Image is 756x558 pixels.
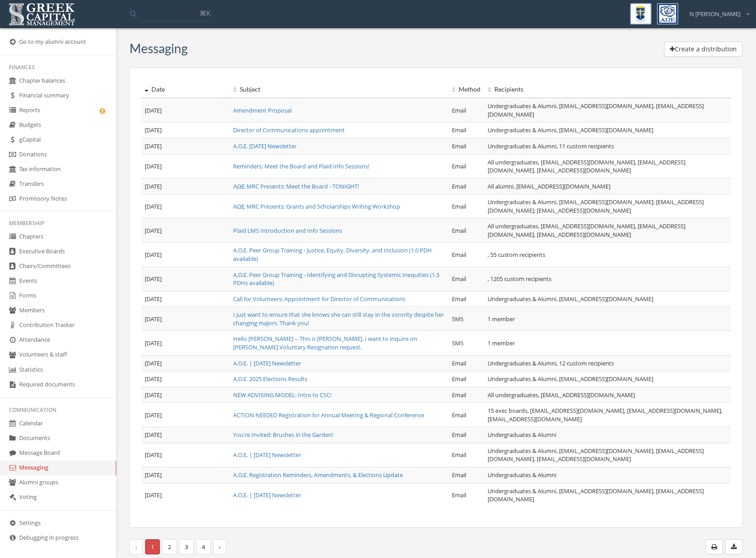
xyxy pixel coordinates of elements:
[213,539,226,555] a: ›
[233,295,405,303] a: Call for Volunteers: Appointment for Director of Communications
[448,243,484,267] td: Email
[141,154,230,178] td: [DATE]
[141,138,230,154] td: [DATE]
[484,371,731,387] td: Undergraduates & Alumni, [EMAIL_ADDRESS][DOMAIN_NAME]
[448,154,484,178] td: Email
[233,106,292,114] a: Amendment Proposal
[213,539,226,555] li: Next
[233,411,424,419] a: ACTION NEEDED Registration for Annual Meeting & Regional Conference
[233,491,301,499] a: A.O.E. | [DATE] Newsletter
[233,126,345,134] a: Director of Communications appointment
[484,427,731,443] td: Undergraduates & Alumni
[141,98,230,122] td: [DATE]
[141,371,230,387] td: [DATE]
[141,291,230,307] td: [DATE]
[233,271,439,287] a: A.O.E. Peer Group Training - Identifying and Disrupting Systemic Inequities (1.5 PDHs available)
[484,178,731,194] td: All alumni, [EMAIL_ADDRESS][DOMAIN_NAME]
[484,138,731,154] td: Undergraduates & Alumni, 11 custom recipients
[448,483,484,507] td: Email
[230,81,448,98] th: Subject
[141,443,230,467] td: [DATE]
[484,403,731,427] td: 15 exec boards, [EMAIL_ADDRESS][DOMAIN_NAME], [EMAIL_ADDRESS][DOMAIN_NAME], [EMAIL_ADDRESS][DOMAI...
[448,194,484,218] td: Email
[141,178,230,194] td: [DATE]
[129,539,143,555] li: Prev
[484,98,731,122] td: Undergraduates & Alumni, [EMAIL_ADDRESS][DOMAIN_NAME], [EMAIL_ADDRESS][DOMAIN_NAME]
[689,10,740,18] span: N [PERSON_NAME]
[233,246,432,263] a: A.O.E. Peer Group Training - Justice, Equity, Diversity, and Inclusion (1.0 PDH available)
[233,359,301,367] a: A.O.E. | [DATE] Newsletter
[484,81,731,98] th: Recipients
[484,267,731,291] td: , 1205 custom recipients
[484,307,731,331] td: 1 member
[484,194,731,218] td: Undergraduates & Alumni, [EMAIL_ADDRESS][DOMAIN_NAME]; [EMAIL_ADDRESS][DOMAIN_NAME]; [EMAIL_ADDRE...
[233,391,331,399] a: NEW ADVISING MODEL: Intro to CSC!
[484,154,731,178] td: All undergraduates, [EMAIL_ADDRESS][DOMAIN_NAME], [EMAIL_ADDRESS][DOMAIN_NAME], [EMAIL_ADDRESS][D...
[196,539,211,555] a: 4
[141,81,230,98] th: Date
[141,331,230,355] td: [DATE]
[448,178,484,194] td: Email
[484,218,731,243] td: All undergraduates, [EMAIL_ADDRESS][DOMAIN_NAME], [EMAIL_ADDRESS][DOMAIN_NAME], [EMAIL_ADDRESS][D...
[448,218,484,243] td: Email
[233,451,301,459] a: A.O.E. | [DATE] Newsletter
[484,387,731,403] td: All undergraduates, [EMAIL_ADDRESS][DOMAIN_NAME]
[141,355,230,371] td: [DATE]
[129,539,143,555] span: ‹
[448,138,484,154] td: Email
[448,122,484,138] td: Email
[233,142,297,150] a: A.O.E. [DATE] Newsletter
[233,431,333,439] a: You're Invited: Brushes in the Garden!
[233,335,417,351] a: Hello [PERSON_NAME] -- This is [PERSON_NAME]. I want to inquire on [PERSON_NAME] Voluntary Resign...
[448,267,484,291] td: Email
[448,98,484,122] td: Email
[484,483,731,507] td: Undergraduates & Alumni, [EMAIL_ADDRESS][DOMAIN_NAME], [EMAIL_ADDRESS][DOMAIN_NAME]
[448,387,484,403] td: Email
[200,8,210,17] span: ⌘K
[233,310,444,327] a: I just want to ensure that she knows she can still stay in the sorority despite her changing majo...
[141,467,230,483] td: [DATE]
[484,243,731,267] td: , 55 custom recipients
[448,371,484,387] td: Email
[448,291,484,307] td: Email
[141,387,230,403] td: [DATE]
[484,355,731,371] td: Undergraduates & Alumni, 12 custom recipients
[141,218,230,243] td: [DATE]
[179,539,194,555] a: 3
[141,403,230,427] td: [DATE]
[233,227,342,235] a: Plaid LMS Introduction and Info Sessions
[141,194,230,218] td: [DATE]
[484,291,731,307] td: Undergraduates & Alumni, [EMAIL_ADDRESS][DOMAIN_NAME]
[233,471,403,479] a: A.O.E. Registration Reminders, Amendments, & Elections Update
[233,375,307,383] a: A.O.E. 2025 Elections Results
[129,42,188,55] h3: Messaging
[233,182,359,190] a: ΑΩΕ MRC Presents: Meet the Board - TONIGHT!
[448,443,484,467] td: Email
[233,162,369,170] a: Reminders: Meet the Board and Plaid Info Sessions!
[145,539,160,555] span: 1
[448,355,484,371] td: Email
[233,202,400,210] a: ΑΩΕ MRC Presents: Grants and Scholarships Writing Workshop
[484,443,731,467] td: Undergraduates & Alumni, [EMAIL_ADDRESS][DOMAIN_NAME], [EMAIL_ADDRESS][DOMAIN_NAME], [EMAIL_ADDRE...
[484,331,731,355] td: 1 member
[448,307,484,331] td: SMS
[448,81,484,98] th: Method
[664,42,743,57] button: Create a distribution
[141,267,230,291] td: [DATE]
[162,539,177,555] a: 2
[448,467,484,483] td: Email
[141,483,230,507] td: [DATE]
[484,467,731,483] td: Undergraduates & Alumni
[448,427,484,443] td: Email
[141,427,230,443] td: [DATE]
[448,331,484,355] td: SMS
[141,243,230,267] td: [DATE]
[448,403,484,427] td: Email
[484,122,731,138] td: Undergraduates & Alumni, [EMAIL_ADDRESS][DOMAIN_NAME]
[141,122,230,138] td: [DATE]
[684,3,749,18] div: N [PERSON_NAME]
[141,307,230,331] td: [DATE]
